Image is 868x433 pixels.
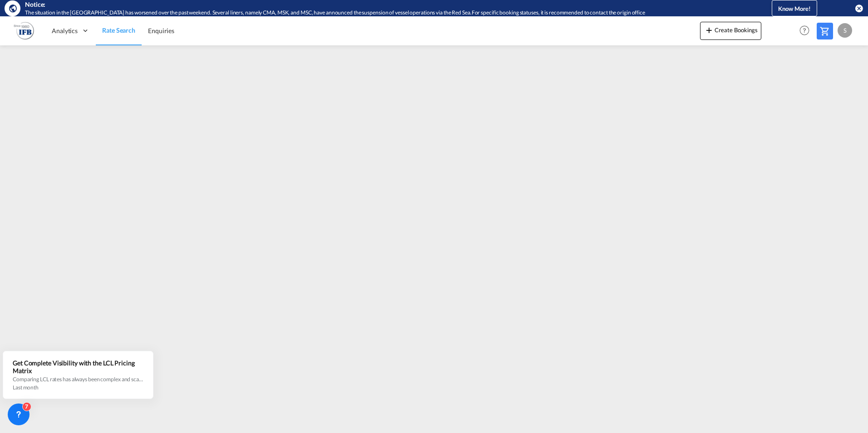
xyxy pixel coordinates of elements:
[704,25,715,35] md-icon: icon-plus 400-fg
[96,16,142,45] a: Rate Search
[102,26,135,34] span: Rate Search
[25,9,735,17] div: The situation in the Red Sea has worsened over the past weekend. Several liners, namely CMA, MSK,...
[797,23,817,39] div: Help
[148,27,174,34] span: Enquiries
[797,23,812,38] span: Help
[838,23,852,38] div: S
[142,16,181,45] a: Enquiries
[854,4,863,13] button: icon-close-circle
[778,5,811,12] span: Know More!
[52,26,78,35] span: Analytics
[700,22,761,40] button: icon-plus 400-fgCreate Bookings
[45,16,96,45] div: Analytics
[8,4,17,13] md-icon: icon-earth
[14,20,34,41] img: b628ab10256c11eeb52753acbc15d091.png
